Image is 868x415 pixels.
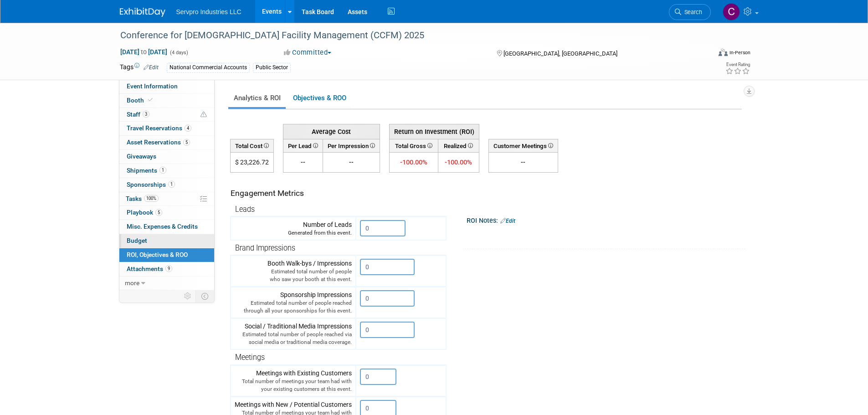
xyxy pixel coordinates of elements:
span: Potential Scheduling Conflict -- at least one attendee is tagged in another overlapping event. [200,111,207,119]
span: Staff [127,111,149,118]
a: Analytics & ROI [228,89,286,107]
span: 4 [185,125,191,132]
span: Search [681,9,702,15]
span: -100.00% [445,158,472,166]
span: Playbook [127,209,162,216]
span: 5 [155,209,162,216]
td: $ 23,226.72 [230,153,273,173]
div: National Commercial Accounts [167,63,250,72]
td: Personalize Event Tab Strip [180,290,196,302]
th: Return on Investment (ROI) [389,124,479,139]
div: Event Rating [725,62,750,67]
span: [DATE] [DATE] [120,48,168,56]
div: Sponsorship Impressions [235,290,352,315]
span: Attachments [127,265,172,272]
a: Event Information [119,80,214,93]
div: Estimated total number of people reached via social media or traditional media coverage. [235,331,352,346]
a: Edit [144,64,159,71]
td: Toggle Event Tabs [195,290,214,302]
span: Sponsorships [127,181,175,188]
div: Conference for [DEMOGRAPHIC_DATA] Facility Management (CCFM) 2025 [117,27,697,44]
div: -- [493,158,554,167]
a: Budget [119,234,214,248]
span: Meetings [235,353,265,362]
span: Tasks [126,195,159,202]
div: Event Format [657,47,751,61]
div: ROI Notes: [467,214,746,225]
span: 1 [159,167,166,174]
button: Committed [281,48,335,57]
div: Meetings with Existing Customers [235,369,352,393]
span: to [139,48,148,56]
img: Format-Inperson.png [719,49,728,56]
div: Social / Traditional Media Impressions [235,322,352,346]
th: Per Lead [283,139,323,152]
a: more [119,277,214,290]
div: Number of Leads [235,220,352,237]
th: Total Gross [389,139,438,152]
span: (4 days) [169,50,188,56]
span: -100.00% [400,158,427,166]
div: Estimated total number of people who saw your booth at this event. [235,268,352,283]
a: Attachments9 [119,262,214,276]
a: Edit [500,218,515,224]
span: more [125,279,139,287]
div: Booth Walk-bys / Impressions [235,259,352,283]
td: Tags [120,62,159,73]
span: 1 [168,181,175,188]
span: 9 [165,265,172,272]
a: Staff3 [119,108,214,122]
span: 5 [183,139,190,146]
div: In-Person [729,49,750,56]
div: Total number of meetings your team had with your existing customers at this event. [235,378,352,393]
div: Estimated total number of people reached through all your sponsorships for this event. [235,299,352,315]
img: Chris Chassagneux [723,3,740,20]
span: -- [349,159,354,166]
span: Servpro Industries LLC [176,8,241,15]
div: Public Sector [253,63,291,72]
span: ROI, Objectives & ROO [127,251,188,258]
div: Engagement Metrics [231,188,442,199]
span: Travel Reservations [127,124,191,132]
span: Shipments [127,167,166,174]
th: Per Impression [323,139,380,152]
a: Travel Reservations4 [119,122,214,135]
span: [GEOGRAPHIC_DATA], [GEOGRAPHIC_DATA] [503,50,617,57]
a: Asset Reservations5 [119,136,214,149]
th: Total Cost [230,139,273,152]
a: Misc. Expenses & Credits [119,220,214,234]
span: Budget [127,237,147,244]
span: Giveaways [127,153,156,160]
span: Asset Reservations [127,138,190,146]
span: Misc. Expenses & Credits [127,223,198,230]
a: ROI, Objectives & ROO [119,248,214,262]
i: Booth reservation complete [148,97,153,102]
th: Customer Meetings [488,139,558,152]
a: Booth [119,94,214,108]
span: 3 [143,111,149,118]
a: Shipments1 [119,164,214,178]
th: Average Cost [283,124,380,139]
a: Tasks100% [119,192,214,206]
a: Giveaways [119,150,214,164]
span: Leads [235,205,255,214]
span: Brand Impressions [235,244,295,252]
a: Search [669,4,711,20]
div: Generated from this event. [235,229,352,237]
span: Booth [127,97,154,104]
a: Playbook5 [119,206,214,220]
img: ExhibitDay [120,8,165,17]
th: Realized [438,139,479,152]
span: Event Information [127,82,178,90]
span: 100% [144,195,159,202]
a: Objectives & ROO [288,89,351,107]
a: Sponsorships1 [119,178,214,192]
span: -- [301,159,305,166]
